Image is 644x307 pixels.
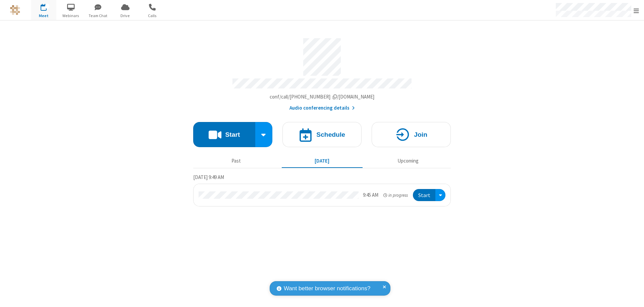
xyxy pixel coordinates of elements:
[363,191,378,199] div: 9:45 AM
[10,5,20,15] img: QA Selenium DO NOT DELETE OR CHANGE
[86,13,111,19] span: Team Chat
[193,33,451,112] section: Account details
[435,189,445,201] div: Open menu
[113,13,138,19] span: Drive
[255,122,273,147] div: Start conference options
[316,131,345,138] h4: Schedule
[413,189,435,201] button: Start
[193,173,451,207] section: Today's Meetings
[289,104,355,112] button: Audio conferencing details
[284,284,370,293] span: Want better browser notifications?
[627,290,639,302] iframe: Chat
[58,13,84,19] span: Webinars
[225,131,240,138] h4: Start
[45,4,50,9] div: 1
[270,93,375,101] button: Copy my meeting room linkCopy my meeting room link
[372,122,451,147] button: Join
[31,13,56,19] span: Meet
[140,13,165,19] span: Calls
[414,131,427,138] h4: Join
[282,122,362,147] button: Schedule
[193,122,255,147] button: Start
[368,155,448,167] button: Upcoming
[196,155,277,167] button: Past
[282,155,363,167] button: [DATE]
[383,192,408,198] em: in progress
[270,94,375,100] span: Copy my meeting room link
[193,174,224,180] span: [DATE] 9:49 AM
